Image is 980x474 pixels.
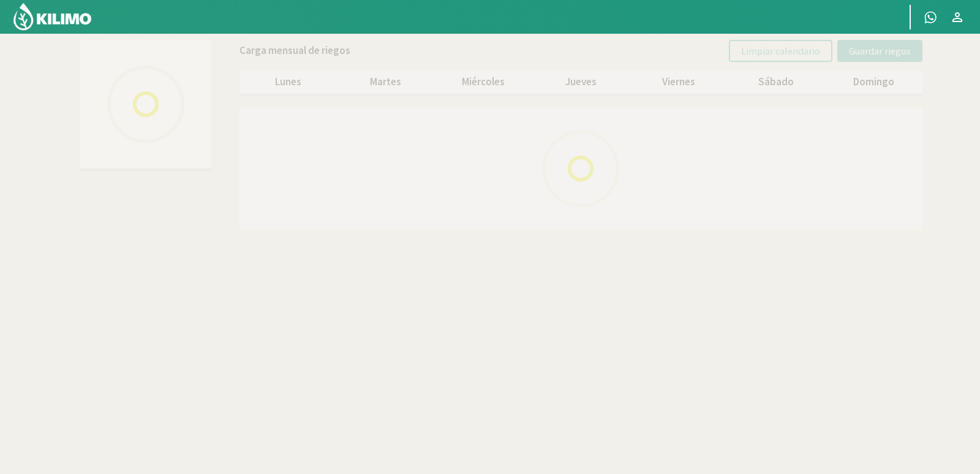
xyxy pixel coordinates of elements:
[729,40,832,62] button: Limpiar calendario
[435,74,532,90] p: miércoles
[630,74,727,90] p: viernes
[12,2,92,31] img: Kilimo
[85,43,207,166] img: Loading...
[519,107,642,230] img: Loading...
[741,45,820,57] span: Limpiar calendario
[849,45,911,57] span: Guardar riegos
[837,40,922,62] button: Guardar riegos
[239,43,350,59] p: Carga mensual de riegos
[239,74,337,90] p: lunes
[532,74,630,90] p: jueves
[727,74,824,90] p: sábado
[337,74,434,90] p: martes
[825,74,922,90] p: domingo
